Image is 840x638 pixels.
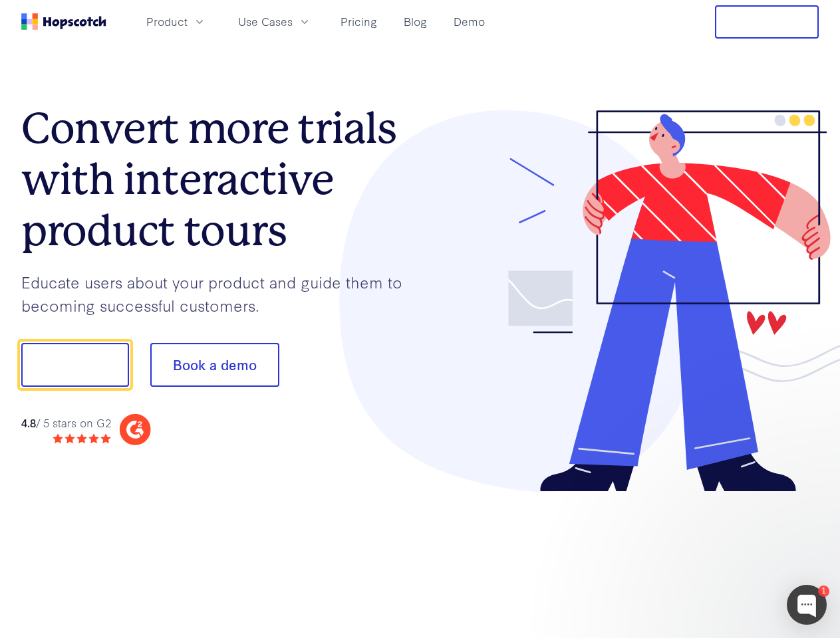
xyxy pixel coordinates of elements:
a: Pricing [335,11,382,33]
button: Product [138,11,214,33]
strong: 4.8 [21,415,36,430]
h1: Convert more trials with interactive product tours [21,103,420,256]
span: Use Cases [238,13,293,30]
p: Educate users about your product and guide them to becoming successful customers. [21,270,420,316]
a: Demo [448,11,490,33]
div: 1 [818,585,829,597]
button: Free Trial [715,5,819,39]
span: Product [146,13,188,30]
button: Book a demo [150,343,279,387]
button: Use Cases [230,11,319,33]
a: Home [21,13,106,30]
div: / 5 stars on G2 [21,415,111,431]
a: Blog [398,11,432,33]
button: Show me! [21,343,129,387]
